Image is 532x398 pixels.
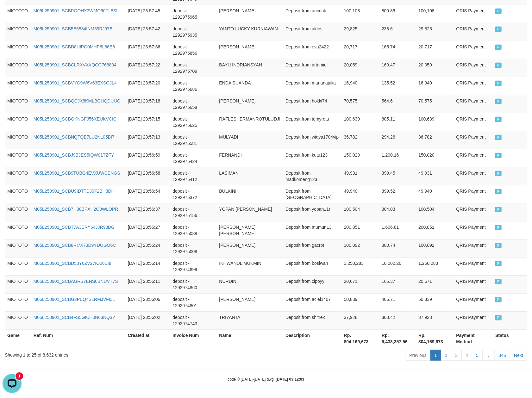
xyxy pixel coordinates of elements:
[379,221,416,239] td: 1,606.81
[170,329,216,347] th: Invoice Num
[170,221,216,239] td: deposit - 1292975038
[170,5,216,23] td: deposit - 1292975965
[5,5,31,23] td: MIOTOTO
[125,59,170,77] td: [DATE] 23:57:22
[341,257,379,275] td: 1,250,283
[441,350,452,361] a: 2
[5,77,31,95] td: MIOTOTO
[5,113,31,131] td: MIOTOTO
[416,293,454,311] td: 50,839
[495,27,502,32] span: PAID
[34,315,115,320] a: M05L250901_SCB4FS5GIUH0N63NQ3Y
[216,41,283,59] td: [PERSON_NAME]
[283,275,341,293] td: Deposit from cipoyy
[216,59,283,77] td: BAYU INDRIANSYAH
[495,117,502,122] span: PAID
[216,239,283,257] td: [PERSON_NAME]
[31,329,125,347] th: Ref. Num
[454,95,493,113] td: QRIS Payment
[495,9,502,14] span: PAID
[34,243,116,248] a: M05L250901_SCB8RI7X73D9YDOGO6C
[125,185,170,203] td: [DATE] 23:56:54
[170,257,216,275] td: deposit - 1292974899
[170,203,216,221] td: deposit - 1292975156
[5,149,31,167] td: MIOTOTO
[5,221,31,239] td: MIOTOTO
[341,275,379,293] td: 20,671
[283,203,341,221] td: Deposit from yopan11r
[454,23,493,41] td: QRIS Payment
[5,349,217,358] div: Showing 1 to 25 of 8,632 entries
[454,149,493,167] td: QRIS Payment
[170,41,216,59] td: deposit - 1292975856
[170,149,216,167] td: deposit - 1292975424
[34,225,115,230] a: M05L250901_SCBT7A3ERY64JJR93DG
[216,311,283,329] td: TRIYANTA
[416,329,454,347] th: Rp. 804,169,673
[454,77,493,95] td: QRIS Payment
[283,23,341,41] td: Deposit from aldos
[495,315,502,320] span: PAID
[34,261,111,266] a: M05L250901_SCBD53Y0ZV27IO26EI8
[5,293,31,311] td: MIOTOTO
[5,59,31,77] td: MIOTOTO
[510,350,527,361] a: Next
[341,113,379,131] td: 100,639
[454,293,493,311] td: QRIS Payment
[495,297,502,302] span: PAID
[341,221,379,239] td: 200,851
[379,239,416,257] td: 800.74
[283,329,341,347] th: Description
[461,350,472,361] a: 4
[379,329,416,347] th: Rp. 6,433,357.56
[454,131,493,149] td: QRIS Payment
[495,99,502,104] span: PAID
[341,329,379,347] th: Rp. 804,169,673
[451,350,462,361] a: 3
[216,113,283,131] td: RAFLESHERMANROTULUDJI
[379,131,416,149] td: 294.26
[125,275,170,293] td: [DATE] 23:56:11
[454,221,493,239] td: QRIS Payment
[454,329,493,347] th: Payment Method
[416,23,454,41] td: 29,825
[170,311,216,329] td: deposit - 1292974743
[416,59,454,77] td: 20,059
[454,59,493,77] td: QRIS Payment
[34,207,118,212] a: M05L250901_SCB7H88BPXH2O0WLOPR
[416,167,454,185] td: 49,931
[5,275,31,293] td: MIOTOTO
[495,189,502,194] span: PAID
[34,279,118,284] a: M05L250901_SCBAGRS7ENS0BNUVT7S
[34,44,115,49] a: M05L250901_SCBD8UIPO0MHP6L86E8
[216,167,283,185] td: LASIMAN
[125,5,170,23] td: [DATE] 23:57:45
[379,149,416,167] td: 1,200.16
[125,149,170,167] td: [DATE] 23:56:59
[472,350,483,361] a: 5
[454,5,493,23] td: QRIS Payment
[170,131,216,149] td: deposit - 1292975581
[430,350,441,361] a: 1
[276,377,304,382] strong: [DATE] 03:12:03
[454,257,493,275] td: QRIS Payment
[495,63,502,68] span: PAID
[170,167,216,185] td: deposit - 1292975412
[125,23,170,41] td: [DATE] 23:57:42
[495,81,502,86] span: PAID
[416,221,454,239] td: 200,851
[125,167,170,185] td: [DATE] 23:56:58
[216,149,283,167] td: FERNANDI
[341,59,379,77] td: 20,059
[493,329,527,347] th: Status
[125,113,170,131] td: [DATE] 23:57:15
[216,275,283,293] td: NURDIN
[416,95,454,113] td: 70,575
[5,311,31,329] td: MIOTOTO
[416,41,454,59] td: 20,717
[170,185,216,203] td: deposit - 1292975372
[170,59,216,77] td: deposit - 1292975709
[341,203,379,221] td: 100,504
[416,311,454,329] td: 37,928
[34,80,117,85] a: M05L250901_SCBVYG9W6V63EXSOJL4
